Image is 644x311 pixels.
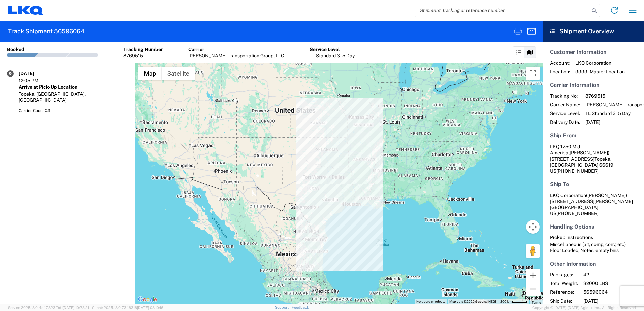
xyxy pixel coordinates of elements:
span: 56596064 [583,289,641,295]
div: Miscellaneous (alt, comp, conv, etc) - Floor Loaded; Notes: empty bins [550,241,637,253]
button: Toggle fullscreen view [526,67,540,80]
span: Total Weight: [550,280,578,286]
span: LKQ 1750 Mid-America [550,144,582,155]
span: Ship Date: [550,298,578,304]
div: Topeka, [GEOGRAPHIC_DATA], [GEOGRAPHIC_DATA] [19,91,128,103]
input: Shipment, tracking or reference number [415,4,589,17]
span: Server: 2025.18.0-4e47823f9d1 [8,306,89,310]
span: LKQ Corporation [575,60,625,66]
span: Map data ©2025 Google, INEGI [449,300,496,303]
img: Google [136,295,159,304]
button: Keyboard shortcuts [416,299,445,304]
h6: Pickup Instructions [550,235,637,240]
span: ([PERSON_NAME]) [568,150,609,155]
span: 200 km [500,300,512,303]
header: Shipment Overview [543,21,644,42]
span: ([PERSON_NAME]) [586,193,627,198]
div: 8769515 [123,53,163,59]
button: Zoom out [526,282,540,296]
span: [PHONE_NUMBER] [556,211,599,216]
span: 9999 - Master Location [575,69,625,75]
div: [DATE] [19,70,52,76]
h5: Handling Options [550,223,637,230]
div: Carrier Code: X3 [19,108,128,114]
span: Location: [550,69,570,75]
button: Drag Pegman onto the map to open Street View [526,244,540,258]
h5: Ship To [550,181,637,187]
span: [DATE] 08:10:16 [137,306,163,310]
span: Carrier Name: [550,102,580,108]
span: [DATE] [583,298,641,304]
h5: Ship From [550,132,637,139]
div: Booked [7,46,24,53]
span: Reference: [550,289,578,295]
a: Support [275,305,292,309]
button: Map Scale: 200 km per 43 pixels [498,299,529,304]
span: [PHONE_NUMBER] [556,168,599,174]
address: [GEOGRAPHIC_DATA] US [550,192,637,216]
span: Service Level: [550,110,580,116]
div: Arrive at Pick-Up Location [19,84,128,90]
h5: Other Information [550,261,637,267]
a: Terms [532,301,541,304]
span: 32000 LBS [583,280,641,286]
button: Show satellite imagery [162,67,195,80]
span: Client: 2025.18.0-7346316 [92,306,163,310]
div: 12:05 PM [19,78,52,84]
div: Carrier [188,46,284,53]
span: Account: [550,60,570,66]
a: Feedback [292,305,309,309]
a: Open this area in Google Maps (opens a new window) [136,295,159,304]
span: [STREET_ADDRESS] [550,156,594,162]
div: [PERSON_NAME] Transportation Group, LLC [188,53,284,59]
span: [DATE] 10:23:21 [63,306,89,310]
address: Topeka, [GEOGRAPHIC_DATA] 66619 US [550,144,637,174]
div: Tracking Number [123,46,163,53]
h2: Track Shipment 56596064 [8,27,84,35]
span: Tracking No: [550,93,580,99]
span: Packages: [550,272,578,278]
h5: Carrier Information [550,82,637,88]
h5: Customer Information [550,49,637,55]
button: Zoom in [526,269,540,282]
button: Show street map [138,67,162,80]
span: 42 [583,272,641,278]
div: Service Level [310,46,355,53]
div: TL Standard 3 - 5 Day [310,53,355,59]
button: Map camera controls [526,220,540,234]
span: LKQ Corporation [STREET_ADDRESS][PERSON_NAME] [550,193,633,204]
span: Copyright © [DATE]-[DATE] Agistix Inc., All Rights Reserved [532,305,636,311]
span: Delivery Date: [550,119,580,125]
